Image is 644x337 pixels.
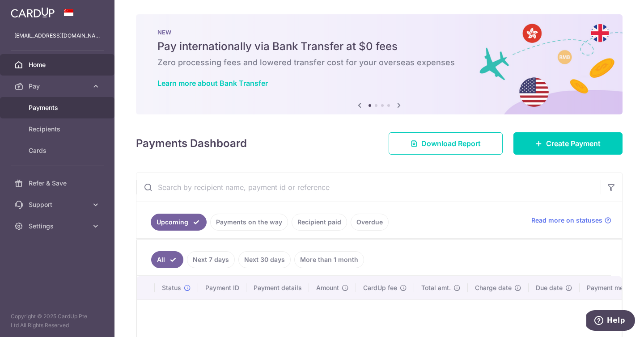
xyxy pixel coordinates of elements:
span: Support [29,200,88,209]
a: Recipient paid [292,214,347,231]
h4: Payments Dashboard [136,135,247,152]
span: Read more on statuses [531,216,602,225]
span: Total amt. [421,283,451,292]
a: Next 30 days [238,251,291,268]
span: Pay [29,82,88,91]
h6: Zero processing fees and lowered transfer cost for your overseas expenses [157,57,601,68]
th: Payment details [246,276,309,299]
p: NEW [157,29,601,36]
img: CardUp [11,7,55,18]
span: Status [162,283,181,292]
span: Download Report [421,138,481,149]
span: Settings [29,222,88,231]
img: Bank transfer banner [136,14,623,114]
p: [EMAIL_ADDRESS][DOMAIN_NAME] [14,31,100,40]
span: Charge date [475,283,512,292]
span: Due date [536,283,563,292]
h5: Pay internationally via Bank Transfer at $0 fees [157,39,601,54]
a: Download Report [389,132,503,155]
a: All [151,251,183,268]
span: Payments [29,103,88,112]
a: Payments on the way [210,214,288,231]
span: Refer & Save [29,179,88,188]
a: Upcoming [151,214,207,231]
a: More than 1 month [294,251,364,268]
a: Read more on statuses [531,216,611,225]
th: Payment ID [198,276,246,299]
span: Recipients [29,125,88,134]
a: Overdue [351,214,389,231]
span: Cards [29,146,88,155]
span: CardUp fee [363,283,397,292]
span: Amount [316,283,339,292]
a: Learn more about Bank Transfer [157,79,268,88]
span: Create Payment [546,138,601,149]
input: Search by recipient name, payment id or reference [136,173,601,202]
span: Home [29,60,88,69]
a: Next 7 days [187,251,235,268]
a: Create Payment [513,132,623,155]
iframe: Opens a widget where you can find more information [586,310,635,333]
